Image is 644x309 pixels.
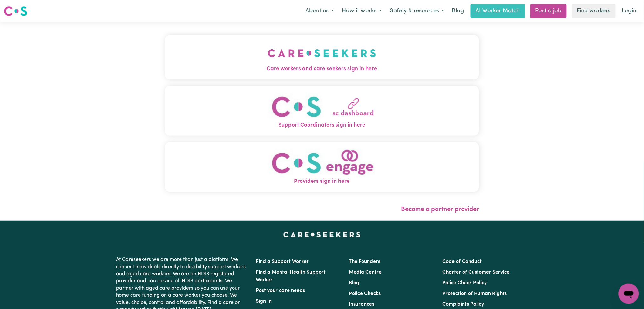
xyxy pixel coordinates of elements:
button: How it works [338,4,386,18]
a: Post a job [530,4,567,18]
a: Sign In [256,299,272,304]
img: Careseekers logo [4,5,27,17]
a: Become a partner provider [401,206,479,213]
span: Providers sign in here [165,177,479,186]
a: Complaints Policy [442,302,484,307]
a: Find workers [572,4,616,18]
a: Police Check Policy [442,280,487,285]
a: Find a Mental Health Support Worker [256,270,326,283]
a: Charter of Customer Service [442,270,510,275]
a: Blog [448,4,468,18]
span: Support Coordinators sign in here [165,121,479,129]
a: Media Centre [349,270,382,275]
a: Careseekers logo [4,4,27,18]
iframe: Button to launch messaging window [619,284,639,304]
a: Blog [349,280,360,285]
button: About us [301,4,338,18]
a: Insurances [349,302,375,307]
a: Careseekers home page [283,232,361,237]
button: Providers sign in here [165,142,479,192]
span: Care workers and care seekers sign in here [165,65,479,73]
a: Login [618,4,640,18]
button: Care workers and care seekers sign in here [165,35,479,79]
a: Find a Support Worker [256,259,309,264]
button: Safety & resources [386,4,448,18]
a: Protection of Human Rights [442,291,507,296]
a: The Founders [349,259,381,264]
button: Support Coordinators sign in here [165,86,479,136]
a: Code of Conduct [442,259,482,264]
a: Post your care needs [256,288,305,293]
a: AI Worker Match [471,4,525,18]
a: Police Checks [349,291,381,296]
